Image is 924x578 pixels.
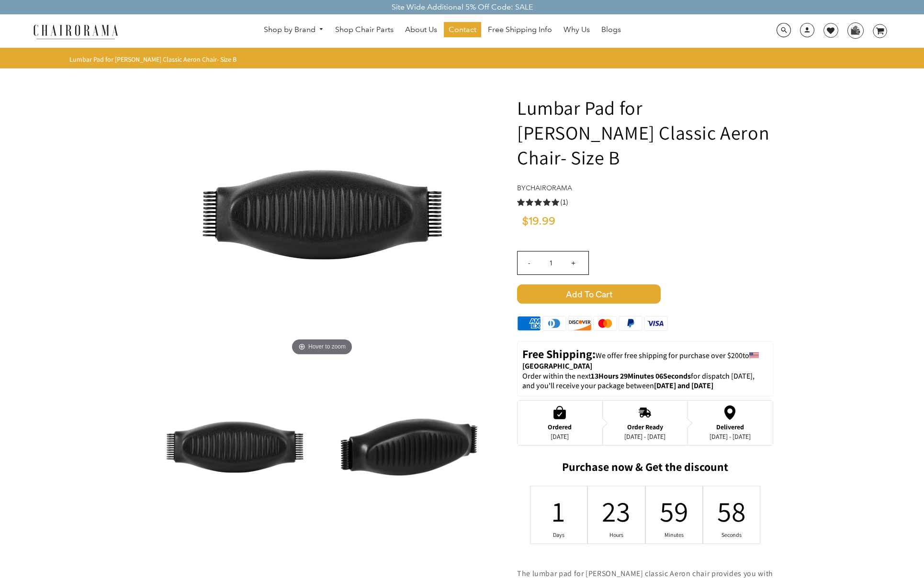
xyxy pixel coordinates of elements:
h1: Lumbar Pad for [PERSON_NAME] Classic Aeron Chair- Size B [517,95,773,170]
nav: breadcrumbs [69,55,240,64]
div: Minutes [668,531,680,539]
span: $19.99 [522,216,555,227]
span: Lumbar Pad for [PERSON_NAME] Classic Aeron Chair- Size B [69,55,237,64]
a: Shop Chair Parts [330,22,398,37]
img: chairorama [28,23,124,40]
img: Lumbar Pad for Herman Miller Classic Aeron Chair- Size B - chairorama [327,365,491,529]
strong: [GEOGRAPHIC_DATA] [522,361,592,371]
img: Lumbar Pad for Herman Miller Classic Aeron Chair- Size B - chairorama [179,71,466,358]
div: Seconds [725,531,738,539]
a: Free Shipping Info [483,22,557,37]
span: Why Us [563,25,590,35]
span: We offer free shipping for purchase over $200 [596,350,743,360]
input: - [518,251,541,274]
div: [DATE] [548,433,572,440]
div: 1 [552,492,565,530]
div: Days [552,531,565,539]
a: Lumbar Pad for Herman Miller Classic Aeron Chair- Size B - chairoramaHover to zoom [179,209,466,219]
a: Contact [444,22,481,37]
h4: by [517,184,773,192]
span: 13Hours 29Minutes 06Seconds [591,371,691,381]
span: Free Shipping Info [488,25,552,35]
div: [DATE] - [DATE] [624,433,665,440]
a: Why Us [559,22,595,37]
a: Blogs [597,22,626,37]
span: (1) [560,197,568,207]
nav: DesktopNavigation [164,22,721,40]
a: Shop by Brand [259,22,329,37]
img: WhatsApp_Image_2024-07-12_at_16.23.01.webp [848,23,863,37]
div: [DATE] - [DATE] [710,433,751,440]
div: 58 [725,492,738,530]
span: Contact [449,25,476,35]
h2: Purchase now & Get the discount [517,460,773,479]
div: 23 [610,492,623,530]
a: chairorama [526,184,572,192]
span: About Us [405,25,437,35]
span: Add to Cart [517,284,661,304]
strong: Free Shipping: [522,346,596,361]
a: About Us [400,22,442,37]
div: Order Ready [624,423,665,431]
p: Order within the next for dispatch [DATE], and you'll receive your package between [522,371,768,392]
div: Delivered [710,423,751,431]
a: 5.0 rating (1 votes) [517,197,773,207]
p: to [522,347,768,371]
div: Ordered [548,423,572,431]
div: Hours [610,531,623,539]
input: + [562,251,585,274]
span: Shop Chair Parts [335,25,394,35]
button: Add to Cart [517,284,773,304]
strong: [DATE] and [DATE] [654,381,713,391]
div: 59 [668,492,680,530]
img: Lumbar Pad for Herman Miller Classic Aeron Chair- Size B - chairorama [153,365,317,529]
span: Blogs [601,25,621,35]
